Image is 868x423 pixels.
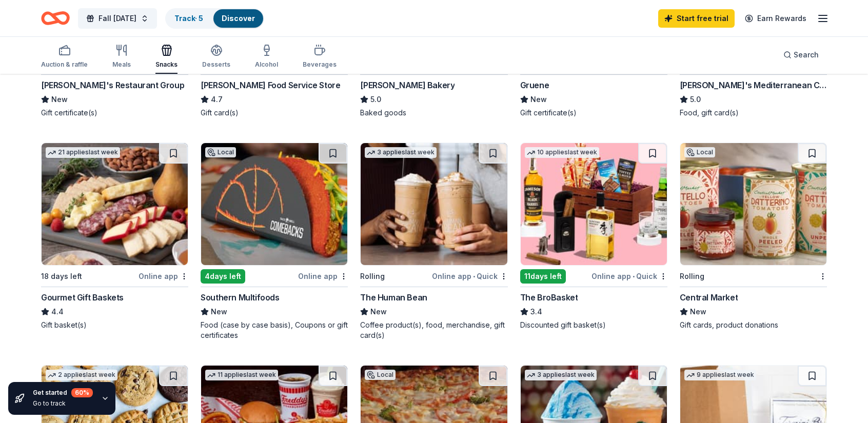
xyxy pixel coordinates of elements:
span: Search [794,49,819,61]
button: Auction & raffle [41,40,88,74]
div: Gift cards, product donations [680,320,827,330]
span: • [473,272,475,280]
div: Rolling [680,270,704,283]
div: Food (case by case basis), Coupons or gift certificates [201,320,348,340]
a: Image for Southern MultifoodsLocal4days leftOnline appSouthern MultifoodsNewFood (case by case ba... [201,143,348,340]
span: 3.4 [530,306,542,318]
a: Track· 5 [174,14,203,23]
button: Track· 5Discover [165,8,264,29]
span: • [633,272,635,280]
button: Search [775,45,827,65]
a: Image for Gourmet Gift Baskets21 applieslast week18 days leftOnline appGourmet Gift Baskets4.4Gif... [41,143,188,330]
div: Desserts [202,61,230,69]
div: Southern Multifoods [201,291,279,304]
div: Gift certificate(s) [41,108,188,118]
div: Go to track [33,399,93,408]
div: [PERSON_NAME]'s Restaurant Group [41,79,184,91]
button: Fall [DATE] [78,8,157,29]
div: Online app Quick [591,270,667,283]
div: Gift certificate(s) [520,108,667,118]
img: Image for The BroBasket [521,143,667,265]
span: New [51,93,68,106]
div: 10 applies last week [525,147,599,158]
img: Image for The Human Bean [361,143,507,265]
div: The Human Bean [360,291,427,304]
a: Discover [222,14,255,23]
div: Coffee product(s), food, merchandise, gift card(s) [360,320,507,340]
img: Image for Gourmet Gift Baskets [42,143,188,265]
div: Online app [139,270,188,283]
div: Gift card(s) [201,108,348,118]
a: Image for The Human Bean3 applieslast weekRollingOnline app•QuickThe Human BeanNewCoffee product(... [360,143,507,340]
button: Beverages [303,40,337,74]
div: Rolling [360,270,385,283]
div: Auction & raffle [41,61,88,69]
button: Meals [112,40,131,74]
span: New [370,306,387,318]
div: The BroBasket [520,291,578,304]
button: Snacks [155,40,177,74]
div: Gift basket(s) [41,320,188,330]
div: Snacks [155,61,177,69]
div: 18 days left [41,270,82,283]
div: Get started [33,388,93,397]
div: Meals [112,61,131,69]
div: 60 % [71,388,93,397]
div: 11 days left [520,269,566,284]
div: Beverages [303,61,337,69]
span: 5.0 [690,93,701,106]
div: 21 applies last week [46,147,120,158]
div: 9 applies last week [684,370,756,380]
span: 4.4 [51,306,64,318]
div: Baked goods [360,108,507,118]
div: Discounted gift basket(s) [520,320,667,330]
button: Desserts [202,40,230,74]
div: Online app Quick [432,270,508,283]
div: Food, gift card(s) [680,108,827,118]
span: New [211,306,227,318]
div: Online app [298,270,348,283]
a: Earn Rewards [739,9,813,28]
div: Local [365,370,396,380]
img: Image for Central Market [680,143,826,265]
span: 4.7 [211,93,223,106]
a: Image for Central MarketLocalRollingCentral MarketNewGift cards, product donations [680,143,827,330]
div: Local [205,147,236,157]
span: New [690,306,706,318]
div: Central Market [680,291,738,304]
button: Alcohol [255,40,278,74]
div: 2 applies last week [46,370,117,380]
div: [PERSON_NAME] Food Service Store [201,79,340,91]
div: Local [684,147,715,157]
div: 4 days left [201,269,245,284]
div: Alcohol [255,61,278,69]
span: 5.0 [370,93,381,106]
span: Fall [DATE] [98,12,136,25]
a: Image for The BroBasket10 applieslast week11days leftOnline app•QuickThe BroBasket3.4Discounted g... [520,143,667,330]
div: 3 applies last week [365,147,437,158]
div: [PERSON_NAME]'s Mediterranean Cafe [680,79,827,91]
a: Start free trial [658,9,735,28]
div: 3 applies last week [525,370,597,380]
div: Gourmet Gift Baskets [41,291,124,304]
span: New [530,93,547,106]
div: [PERSON_NAME] Bakery [360,79,455,91]
a: Home [41,6,70,30]
img: Image for Southern Multifoods [201,143,347,265]
div: 11 applies last week [205,370,278,380]
div: Gruene [520,79,549,91]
